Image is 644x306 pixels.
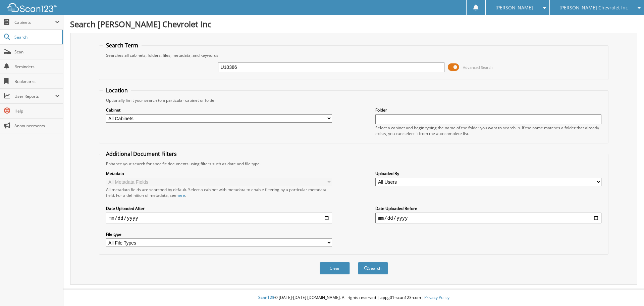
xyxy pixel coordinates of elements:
[14,93,55,99] span: User Reports
[70,18,637,30] h1: Search [PERSON_NAME] Chevrolet Inc
[375,107,601,113] label: Folder
[375,171,601,176] label: Uploaded By
[14,34,59,40] span: Search
[103,52,605,58] div: Searches all cabinets, folders, files, metadata, and keywords
[103,161,605,167] div: Enhance your search for specific documents using filters such as date and file type.
[14,64,60,70] span: Reminders
[463,65,493,70] span: Advanced Search
[106,213,332,223] input: start
[14,19,55,25] span: Cabinets
[375,213,601,223] input: end
[559,6,628,10] span: [PERSON_NAME] Chevrolet Inc
[375,125,601,136] div: Select a cabinet and begin typing the name of the folder you want to search in. If the name match...
[14,79,60,84] span: Bookmarks
[424,295,449,300] a: Privacy Policy
[106,187,332,198] div: All metadata fields are searched by default. Select a cabinet with metadata to enable filtering b...
[106,107,332,113] label: Cabinet
[103,42,142,49] legend: Search Term
[320,262,350,274] button: Clear
[14,123,60,129] span: Announcements
[106,171,332,176] label: Metadata
[358,262,388,274] button: Search
[14,49,60,55] span: Scan
[258,295,274,300] span: Scan123
[103,87,131,94] legend: Location
[106,231,332,237] label: File type
[103,97,605,103] div: Optionally limit your search to a particular cabinet or folder
[610,274,644,306] iframe: Chat Widget
[176,192,185,198] a: here
[7,3,57,12] img: scan123-logo-white.svg
[495,6,533,10] span: [PERSON_NAME]
[103,150,180,158] legend: Additional Document Filters
[14,108,60,114] span: Help
[106,206,332,211] label: Date Uploaded After
[63,290,644,306] div: © [DATE]-[DATE] [DOMAIN_NAME]. All rights reserved | appg01-scan123-com |
[375,206,601,211] label: Date Uploaded Before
